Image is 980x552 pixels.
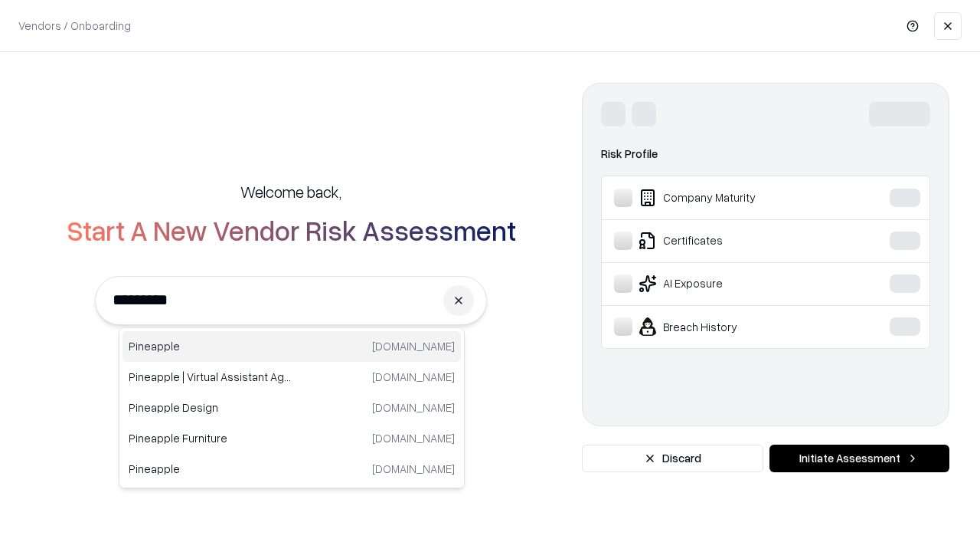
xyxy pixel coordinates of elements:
[601,145,930,163] div: Risk Profile
[240,181,341,202] h5: Welcome back,
[129,461,292,477] p: Pineapple
[129,430,292,446] p: Pineapple Furniture
[372,399,455,416] p: [DOMAIN_NAME]
[769,445,949,472] button: Initiate Assessment
[614,232,843,250] div: Certificates
[129,338,292,354] p: Pineapple
[372,461,455,477] p: [DOMAIN_NAME]
[372,430,455,446] p: [DOMAIN_NAME]
[582,445,763,472] button: Discard
[129,399,292,416] p: Pineapple Design
[129,369,292,385] p: Pineapple | Virtual Assistant Agency
[67,215,516,245] h2: Start A New Vendor Risk Assessment
[614,189,843,207] div: Company Maturity
[614,274,843,293] div: AI Exposure
[119,327,465,488] div: Suggestions
[18,18,131,34] p: Vendors / Onboarding
[372,338,455,354] p: [DOMAIN_NAME]
[372,369,455,385] p: [DOMAIN_NAME]
[614,317,843,336] div: Breach History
